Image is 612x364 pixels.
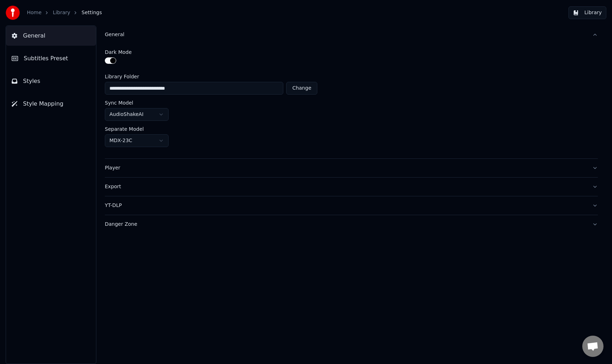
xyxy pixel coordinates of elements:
span: Styles [23,77,40,85]
div: General [105,44,598,158]
button: Library [568,6,606,19]
button: YT-DLP [105,196,598,215]
a: Home [27,9,41,16]
button: General [105,26,598,44]
button: General [6,26,96,46]
nav: breadcrumb [27,9,102,16]
button: Export [105,178,598,196]
button: Danger Zone [105,215,598,234]
img: youka [6,6,20,20]
label: Separate Model [105,127,144,131]
span: General [23,32,45,40]
button: Subtitles Preset [6,49,96,68]
div: Open chat [582,336,603,357]
span: Subtitles Preset [24,54,68,63]
button: Player [105,159,598,177]
div: General [105,31,586,38]
div: YT-DLP [105,202,586,209]
label: Dark Mode [105,50,132,55]
button: Styles [6,71,96,91]
label: Sync Model [105,100,133,105]
div: Export [105,183,586,190]
label: Library Folder [105,74,317,79]
span: Settings [81,9,102,16]
div: Danger Zone [105,221,586,228]
a: Library [53,9,70,16]
div: Player [105,164,586,172]
button: Change [286,82,317,95]
button: Style Mapping [6,94,96,114]
span: Style Mapping [23,100,63,108]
